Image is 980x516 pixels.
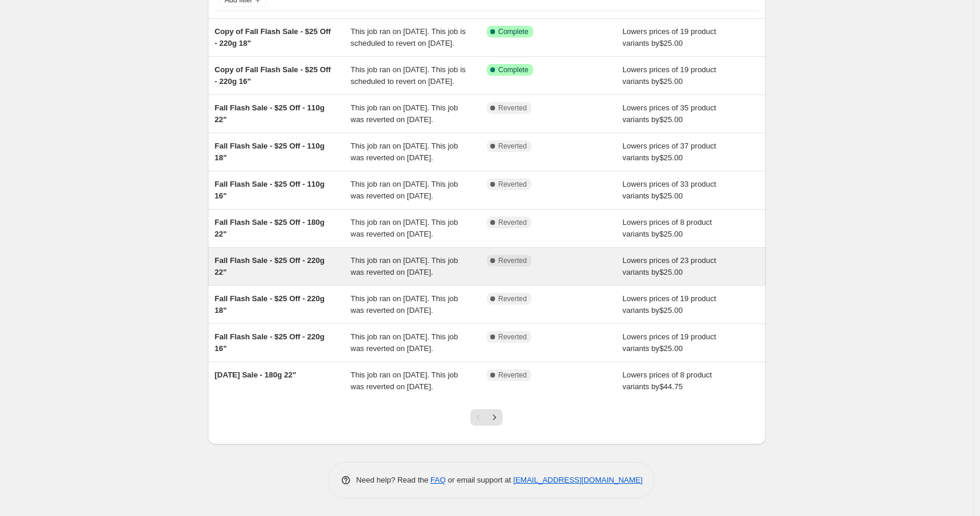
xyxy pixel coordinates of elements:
span: $25.00 [659,191,683,200]
span: $44.75 [659,382,683,391]
span: This job ran on [DATE]. This job is scheduled to revert on [DATE]. [351,65,466,86]
span: This job ran on [DATE]. This job was reverted on [DATE]. [351,256,458,276]
span: Fall Flash Sale - $25 Off - 220g 22" [215,256,325,276]
span: This job ran on [DATE]. This job was reverted on [DATE]. [351,370,458,391]
span: Copy of Fall Flash Sale - $25 Off - 220g 16" [215,65,331,86]
span: Complete [499,65,528,75]
span: This job ran on [DATE]. This job was reverted on [DATE]. [351,180,458,200]
span: Fall Flash Sale - $25 Off - 180g 22" [215,218,325,238]
span: Lowers prices of 19 product variants by [622,27,716,48]
span: Copy of Fall Flash Sale - $25 Off - 220g 18" [215,27,331,48]
span: $25.00 [659,230,683,238]
span: $25.00 [659,268,683,276]
span: Lowers prices of 35 product variants by [622,103,716,124]
span: Lowers prices of 19 product variants by [622,65,716,86]
span: Reverted [499,370,527,380]
span: Complete [499,27,528,36]
span: Fall Flash Sale - $25 Off - 220g 16" [215,332,325,353]
span: Reverted [499,256,527,265]
span: Need help? Read the [356,475,431,484]
span: or email support at [446,475,513,484]
span: $25.00 [659,39,683,48]
span: Fall Flash Sale - $25 Off - 110g 18" [215,141,325,162]
button: Next [486,409,503,426]
span: $25.00 [659,153,683,162]
span: This job ran on [DATE]. This job was reverted on [DATE]. [351,218,458,238]
span: Fall Flash Sale - $25 Off - 110g 22" [215,103,325,124]
span: Lowers prices of 19 product variants by [622,294,716,315]
a: FAQ [430,475,446,484]
span: Lowers prices of 19 product variants by [622,332,716,353]
span: Lowers prices of 37 product variants by [622,141,716,162]
span: Reverted [499,218,527,227]
span: Reverted [499,103,527,113]
span: Fall Flash Sale - $25 Off - 220g 18" [215,294,325,315]
span: This job ran on [DATE]. This job was reverted on [DATE]. [351,141,458,162]
nav: Pagination [470,409,503,426]
span: This job ran on [DATE]. This job was reverted on [DATE]. [351,103,458,124]
span: Reverted [499,294,527,303]
span: $25.00 [659,77,683,86]
span: This job ran on [DATE]. This job is scheduled to revert on [DATE]. [351,27,466,48]
span: [DATE] Sale - 180g 22" [215,370,297,379]
span: Fall Flash Sale - $25 Off - 110g 16" [215,180,325,200]
span: $25.00 [659,306,683,315]
span: Lowers prices of 33 product variants by [622,180,716,200]
span: This job ran on [DATE]. This job was reverted on [DATE]. [351,332,458,353]
span: Reverted [499,141,527,151]
span: This job ran on [DATE]. This job was reverted on [DATE]. [351,294,458,315]
span: Reverted [499,332,527,342]
span: $25.00 [659,344,683,353]
span: Lowers prices of 8 product variants by [622,218,712,238]
span: Lowers prices of 23 product variants by [622,256,716,276]
a: [EMAIL_ADDRESS][DOMAIN_NAME] [513,475,642,484]
span: $25.00 [659,115,683,124]
span: Lowers prices of 8 product variants by [622,370,712,391]
span: Reverted [499,180,527,189]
